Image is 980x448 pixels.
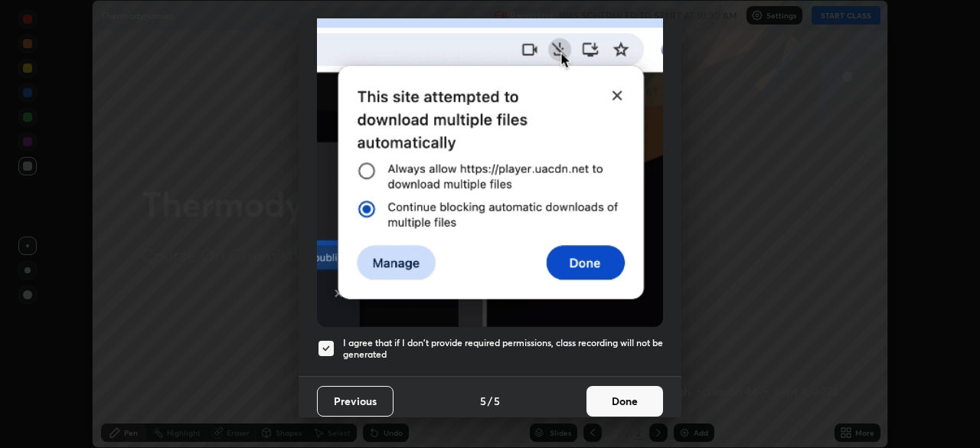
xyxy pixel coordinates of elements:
button: Done [586,386,663,417]
h5: I agree that if I don't provide required permissions, class recording will not be generated [343,337,663,361]
h4: 5 [494,393,500,409]
h4: 5 [480,393,486,409]
button: Previous [317,386,394,417]
h4: / [488,393,492,409]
